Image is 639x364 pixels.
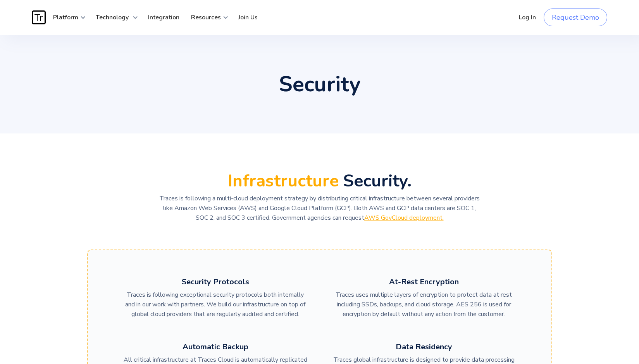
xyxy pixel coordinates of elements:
[544,9,607,26] a: Request Demo
[364,214,444,222] a: AWS GovCloud deployment.
[185,6,229,29] div: Resources
[191,13,221,22] strong: Resources
[53,13,78,22] strong: Platform
[32,10,46,24] img: Traces Logo
[121,290,309,319] p: Traces is following exceptional security protocols both internally and in our work with partners....
[389,277,459,287] strong: At-Rest Encryption
[142,6,185,29] a: Integration
[22,73,617,95] h1: Security
[396,342,452,352] strong: Data Residency
[96,13,129,22] strong: Technology
[228,169,339,193] strong: Infrastructure
[90,6,138,29] div: Technology
[343,169,412,193] strong: Security.
[32,10,47,24] a: home
[182,277,249,287] strong: Security Protocols
[513,6,542,29] a: Log In
[47,6,86,29] div: Platform
[330,290,517,319] p: Traces uses multiple layers of encryption to protect data at rest including SSDs, backups, and cl...
[157,194,482,222] p: Traces is following a multi-cloud deployment strategy by distributing critical infrastructure bet...
[183,342,248,352] strong: Automatic Backup
[233,6,264,29] a: Join Us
